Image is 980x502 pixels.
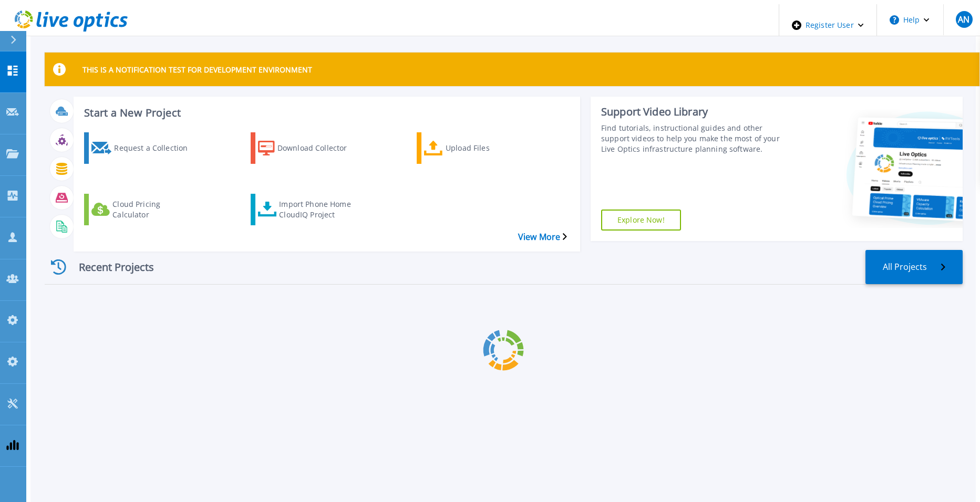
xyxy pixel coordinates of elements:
[112,196,197,223] div: Cloud Pricing Calculator
[277,135,362,161] div: Download Collector
[877,4,943,36] button: Help
[779,4,876,46] div: Register User
[601,210,681,231] a: Explore Now!
[82,65,312,75] p: THIS IS A NOTIFICATION TEST FOR DEVELOPMENT ENVIRONMENT
[114,135,198,161] div: Request a Collection
[446,135,530,161] div: Upload Files
[84,194,211,225] a: Cloud Pricing Calculator
[279,196,363,223] div: Import Phone Home CloudIQ Project
[601,123,790,154] div: Find tutorials, instructional guides and other support videos to help you make the most of your L...
[251,132,378,164] a: Download Collector
[417,132,544,164] a: Upload Files
[518,232,567,242] a: View More
[45,254,171,280] div: Recent Projects
[958,15,969,24] span: AN
[84,107,566,119] h3: Start a New Project
[601,105,790,119] div: Support Video Library
[865,250,963,284] a: All Projects
[84,132,211,164] a: Request a Collection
